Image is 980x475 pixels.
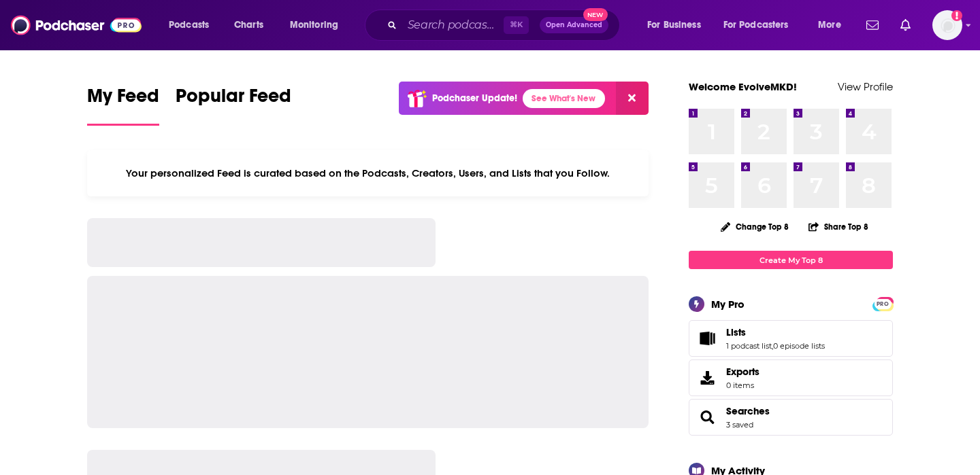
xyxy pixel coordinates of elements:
span: Exports [726,366,759,378]
a: See What's New [523,89,605,108]
button: Share Top 8 [808,213,869,240]
span: More [818,16,841,35]
button: Open AdvancedNew [540,17,608,33]
span: ⌘ K [504,16,529,34]
a: Charts [225,14,272,36]
a: 3 saved [726,420,753,429]
a: Welcome EvolveMKD! [689,80,797,93]
a: Searches [693,408,721,427]
div: Search podcasts, credits, & more... [378,10,633,41]
span: For Business [647,16,701,35]
a: Create My Top 8 [689,251,893,269]
span: Podcasts [169,16,209,35]
a: 0 episode lists [773,341,825,351]
span: Exports [693,368,721,387]
span: 0 items [726,381,759,390]
span: Lists [726,326,746,338]
button: open menu [808,14,858,36]
span: Open Advanced [546,22,602,29]
button: Show profile menu [932,10,962,40]
a: Searches [726,405,770,417]
button: open menu [280,14,356,36]
button: open menu [159,14,227,36]
button: open menu [638,14,718,36]
a: 1 podcast list [726,341,772,351]
a: View Profile [838,80,893,93]
span: Charts [234,16,263,35]
p: Podchaser Update! [432,92,517,104]
a: PRO [875,298,891,309]
img: Podchaser - Follow, Share and Rate Podcasts [11,12,142,38]
span: , [772,341,773,351]
span: Lists [689,320,893,357]
span: Logged in as EvolveMKD [932,10,962,40]
a: Exports [689,359,893,396]
img: User Profile [932,10,962,40]
a: My Feed [87,84,159,126]
button: Change Top 8 [713,218,797,235]
span: My Feed [87,84,159,116]
span: Searches [689,399,893,436]
button: open menu [715,14,808,36]
span: PRO [875,299,891,309]
span: Popular Feed [176,84,291,116]
a: Lists [693,329,721,348]
a: Show notifications dropdown [895,14,916,37]
a: Lists [726,326,825,338]
a: Show notifications dropdown [861,14,884,37]
span: New [583,8,608,21]
svg: Add a profile image [951,10,962,21]
div: Your personalized Feed is curated based on the Podcasts, Creators, Users, and Lists that you Follow. [87,150,649,196]
a: Popular Feed [176,84,291,126]
div: My Pro [711,298,745,311]
input: Search podcasts, credits, & more... [402,14,504,36]
span: For Podcasters [723,16,789,35]
span: Monitoring [290,16,338,35]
